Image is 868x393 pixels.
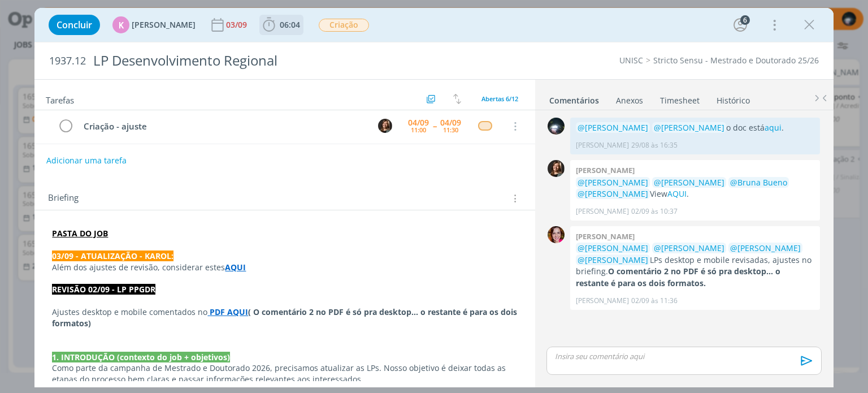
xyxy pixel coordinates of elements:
[443,127,458,133] div: 11:30
[631,140,678,150] span: 29/08 às 16:35
[578,122,648,133] span: @[PERSON_NAME]
[548,160,565,177] img: L
[46,92,74,106] span: Tarefas
[34,8,833,387] div: dialog
[578,254,648,265] span: @[PERSON_NAME]
[52,262,517,273] p: Além dos ajustes de revisão, considerar estes
[578,188,648,199] span: @[PERSON_NAME]
[765,122,782,133] a: aqui
[576,243,814,289] p: LPs desktop e mobile revisadas, ajustes no briefing.
[578,177,648,188] span: @[PERSON_NAME]
[619,55,643,66] a: UNISC
[260,16,303,34] button: 06:04
[57,20,92,29] span: Concluir
[411,127,426,133] div: 11:00
[132,21,196,29] span: [PERSON_NAME]
[716,90,750,106] a: Histórico
[731,16,749,34] button: 6
[631,206,678,217] span: 02/09 às 10:37
[248,306,251,317] strong: (
[576,177,814,200] p: View .
[653,55,819,66] a: Stricto Sensu - Mestrado e Doutorado 25/26
[659,90,700,106] a: Timesheet
[52,284,155,295] strong: REVISÃO 02/09 - LP PPGDR
[440,119,461,127] div: 04/09
[48,191,79,206] span: Briefing
[576,266,780,288] strong: O comentário 2 no PDF é só pra desktop... o restante é para os dois formatos.
[207,306,248,317] a: PDF AQUI
[576,206,629,217] p: [PERSON_NAME]
[576,296,629,306] p: [PERSON_NAME]
[730,243,801,253] span: @[PERSON_NAME]
[616,95,643,106] div: Anexos
[654,177,724,188] span: @[PERSON_NAME]
[52,228,108,239] a: PASTA DO JOB
[52,306,519,329] strong: O comentário 2 no PDF é só pra desktop... o restante é para os dois formatos)
[52,251,173,261] strong: 03/09 - ATUALIZAÇÃO - KAROL:
[578,243,648,253] span: @[PERSON_NAME]
[576,231,635,241] b: [PERSON_NAME]
[225,262,246,273] a: AQUI
[49,15,100,35] button: Concluir
[631,296,678,306] span: 02/09 às 11:36
[52,362,508,385] span: Como parte da campanha de Mestrado e Doutorado 2026, precisamos atualizar as LPs. Nosso objetivo ...
[408,119,429,127] div: 04/09
[576,165,635,175] b: [PERSON_NAME]
[481,94,518,103] span: Abertas 6/12
[210,306,248,317] strong: PDF AQUI
[576,140,629,150] p: [PERSON_NAME]
[453,94,461,104] img: arrow-down-up.svg
[49,55,86,67] span: 1937.12
[52,352,230,362] strong: 1. INTRODUÇÃO (contexto do job + objetivos)
[280,19,300,30] span: 06:04
[576,122,814,133] p: o doc está .
[318,18,370,32] button: Criação
[730,177,787,188] span: @Bruna Bueno
[740,15,750,25] div: 6
[319,19,369,32] span: Criação
[549,90,600,106] a: Comentários
[112,16,129,33] div: K
[548,226,565,243] img: B
[548,118,565,135] img: G
[654,122,724,133] span: @[PERSON_NAME]
[377,118,394,135] button: L
[46,150,127,171] button: Adicionar uma tarefa
[654,243,724,253] span: @[PERSON_NAME]
[667,188,687,199] a: AQUI
[52,306,517,329] p: Ajustes desktop e mobile comentados no
[378,119,392,133] img: L
[226,21,249,29] div: 03/09
[88,47,493,75] div: LP Desenvolvimento Regional
[79,119,367,133] div: Criação - ajuste
[112,16,196,33] button: K[PERSON_NAME]
[433,122,436,130] span: --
